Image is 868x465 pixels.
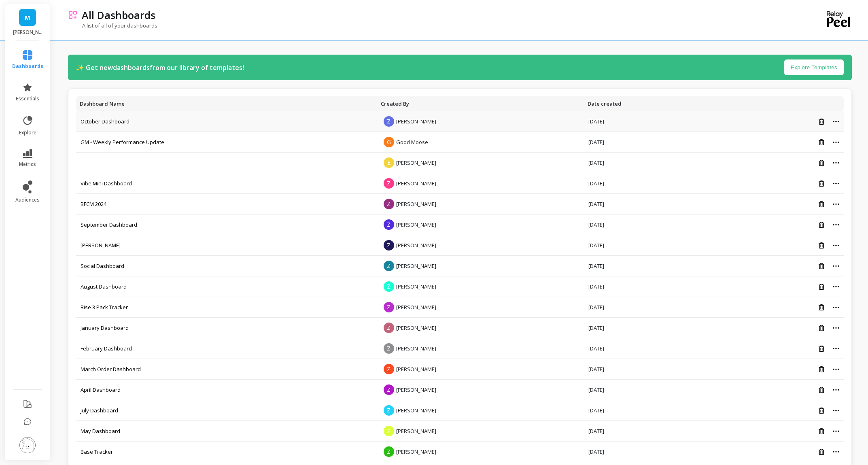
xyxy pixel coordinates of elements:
span: [PERSON_NAME] [396,180,436,187]
span: [PERSON_NAME] [396,283,436,290]
span: [PERSON_NAME] [396,345,436,352]
span: Good Moose [396,138,428,146]
span: metrics [19,161,36,168]
span: Z [384,384,394,395]
span: Z [384,199,394,209]
span: Z [384,240,394,251]
p: maude [13,29,42,36]
td: [DATE] [584,276,719,297]
a: BFCM 2024 [81,200,106,208]
a: October Dashboard [81,118,129,125]
a: March Order Dashboard [81,365,141,373]
td: [DATE] [584,173,719,194]
img: header icon [68,10,78,20]
span: Z [384,261,394,271]
td: [DATE] [584,132,719,153]
span: Z [384,405,394,416]
td: [DATE] [584,214,719,235]
th: Toggle SortBy [377,96,584,111]
a: GM - Weekly Performance Update [81,138,164,146]
a: Rise 3 Pack Tracker [81,304,128,311]
span: Z [384,116,394,127]
td: [DATE] [584,111,719,132]
span: [PERSON_NAME] [396,407,436,414]
span: M [25,13,30,22]
span: [PERSON_NAME] [396,324,436,331]
td: [DATE] [584,359,719,380]
span: [PERSON_NAME] [396,242,436,249]
a: September Dashboard [81,221,137,228]
td: [DATE] [584,380,719,400]
td: [DATE] [584,318,719,338]
span: Z [384,426,394,436]
a: May Dashboard [81,427,120,435]
span: [PERSON_NAME] [396,386,436,393]
a: Social Dashboard [81,262,124,270]
span: Z [384,302,394,312]
button: Explore Templates [784,59,844,75]
span: [PERSON_NAME] [396,221,436,228]
a: Vibe Mini Dashboard [81,180,132,187]
span: [PERSON_NAME] [396,304,436,311]
a: February Dashboard [81,345,132,352]
span: Z [384,323,394,333]
td: [DATE] [584,442,719,462]
span: [PERSON_NAME] [396,159,436,166]
a: July Dashboard [81,407,118,414]
td: [DATE] [584,338,719,359]
span: [PERSON_NAME] [396,365,436,373]
td: [DATE] [584,235,719,256]
p: A list of all of your dashboards [68,22,157,29]
th: Toggle SortBy [76,96,377,111]
a: Base Tracker [81,448,113,455]
td: [DATE] [584,297,719,318]
a: [PERSON_NAME] [81,242,121,249]
p: All Dashboards [82,8,155,22]
span: [PERSON_NAME] [396,448,436,455]
span: dashboards [12,63,43,70]
td: [DATE] [584,194,719,214]
th: Toggle SortBy [584,96,719,111]
a: April Dashboard [81,386,121,393]
span: E [384,157,394,168]
span: Z [384,281,394,292]
a: August Dashboard [81,283,127,290]
a: January Dashboard [81,324,129,331]
span: Z [384,446,394,457]
span: Z [384,343,394,354]
span: [PERSON_NAME] [396,200,436,208]
span: audiences [15,197,40,203]
td: [DATE] [584,256,719,276]
span: Z [384,178,394,189]
span: Z [384,364,394,374]
td: [DATE] [584,400,719,421]
p: ✨ Get new dashboards from our library of templates! [76,63,244,72]
span: explore [19,130,36,136]
img: profile picture [19,437,36,453]
td: [DATE] [584,153,719,173]
span: [PERSON_NAME] [396,262,436,270]
td: [DATE] [584,421,719,442]
span: G [384,137,394,147]
span: essentials [16,96,39,102]
span: [PERSON_NAME] [396,427,436,435]
span: [PERSON_NAME] [396,118,436,125]
span: Z [384,219,394,230]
